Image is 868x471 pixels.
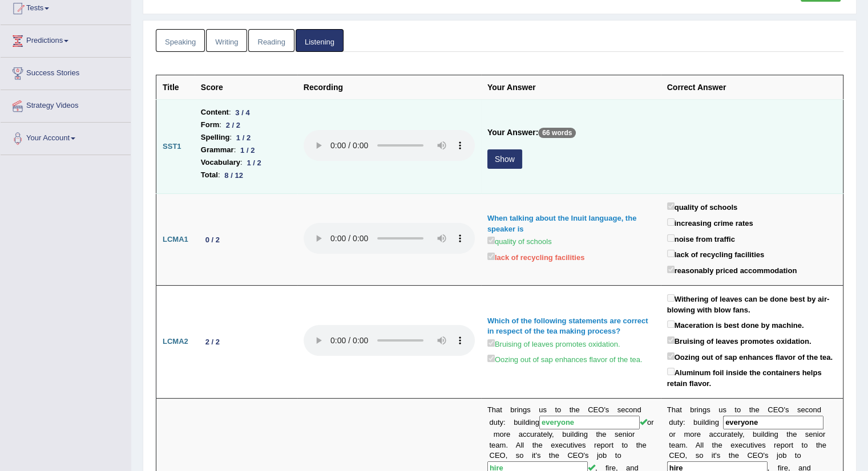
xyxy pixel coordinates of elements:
[667,366,837,389] label: Aluminum foil inside the containers helps retain flavor.
[667,334,812,347] label: Bruising of leaves promotes oxidation.
[667,218,675,226] input: increasing crime rates
[727,430,731,438] b: a
[669,418,673,427] b: d
[778,405,784,414] b: O
[805,430,809,438] b: s
[538,128,576,138] p: 66 words
[487,128,538,137] b: Your Answer:
[1,58,131,86] a: Success Stories
[694,405,696,414] b: r
[819,430,823,438] b: o
[776,441,780,449] b: e
[661,75,843,100] th: Correct Answer
[487,250,585,263] label: lack of recycling facilities
[672,405,676,414] b: h
[709,430,713,438] b: a
[752,441,754,449] b: i
[679,441,685,449] b: m
[754,441,758,449] b: v
[742,430,745,438] b: ,
[697,405,699,414] b: i
[777,451,778,460] b: j
[667,200,738,213] label: quality of schools
[809,430,813,438] b: e
[751,405,755,414] b: h
[699,405,703,414] b: n
[725,430,727,438] b: r
[679,418,683,427] b: y
[746,441,750,449] b: u
[696,441,701,449] b: A
[675,451,680,460] b: E
[679,451,685,460] b: O
[667,336,675,344] input: Bruising of leaves promotes oxidation.
[733,430,737,438] b: e
[758,441,762,449] b: e
[667,247,765,261] label: lack of recycling facilities
[731,430,733,438] b: t
[667,320,675,328] input: Maceration is best done by machine.
[705,418,709,427] b: d
[793,430,797,438] b: e
[721,430,725,438] b: u
[487,337,620,350] label: Bruising of leaves promotes oxidation.
[703,405,706,414] b: g
[703,418,705,427] b: l
[695,451,699,460] b: s
[785,441,789,449] b: o
[762,430,764,438] b: l
[669,430,673,438] b: o
[690,430,694,438] b: o
[789,430,793,438] b: h
[201,336,224,348] div: 2 / 2
[685,451,687,460] b: ,
[781,441,785,449] b: p
[232,132,255,144] div: 1 / 2
[818,441,822,449] b: h
[680,405,682,414] b: t
[156,75,195,100] th: Title
[761,430,762,438] b: i
[750,441,753,449] b: t
[667,294,675,302] input: Withering of leaves can be done best by air-blowing with blow fans.
[813,405,817,414] b: n
[697,430,701,438] b: e
[763,451,764,460] b: '
[487,149,522,169] button: Show
[730,441,734,449] b: e
[773,405,778,414] b: E
[243,157,266,169] div: 1 / 2
[789,441,791,449] b: r
[742,441,746,449] b: c
[785,405,789,414] b: s
[709,418,710,427] b: i
[735,451,739,460] b: e
[195,75,297,100] th: Score
[734,405,737,414] b: t
[710,418,714,427] b: n
[669,451,674,460] b: C
[712,441,714,449] b: t
[201,234,224,246] div: 0 / 2
[487,234,552,247] label: quality of schools
[747,451,752,460] b: C
[487,355,495,362] input: Oozing out of sap enhances flavor of the tea.
[1,90,131,119] a: Strategy Videos
[765,451,769,460] b: s
[717,430,721,438] b: c
[667,216,753,229] label: increasing crime rates
[163,142,181,151] b: SST1
[717,451,721,460] b: s
[749,405,752,414] b: t
[201,106,291,119] li: :
[163,337,188,346] b: LCMA2
[791,441,793,449] b: t
[667,232,735,245] label: noise from traffic
[700,441,702,449] b: l
[201,169,291,181] li: :
[667,405,672,414] b: T
[817,405,821,414] b: d
[694,430,696,438] b: r
[201,106,229,119] b: Content
[813,430,817,438] b: n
